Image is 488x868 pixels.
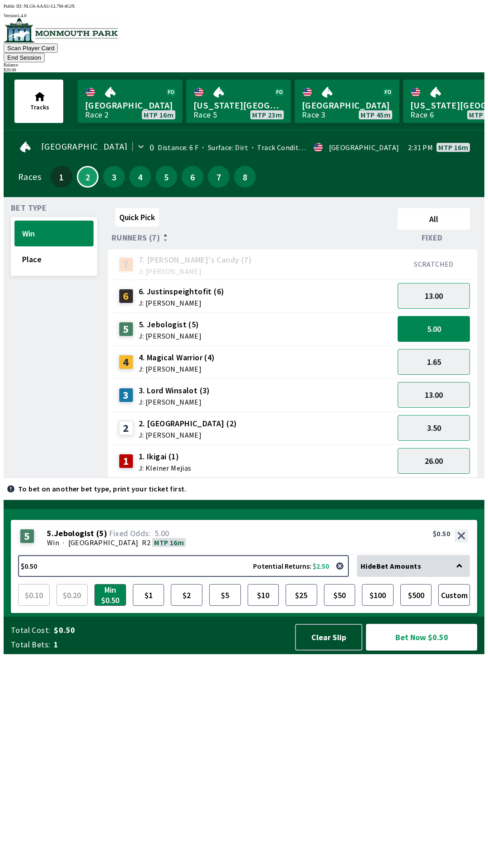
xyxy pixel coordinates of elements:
span: Clear Slip [303,632,354,642]
button: Scan Player Card [4,43,58,53]
span: Win [47,538,59,547]
button: 6 [182,166,203,188]
span: 1 [53,174,70,180]
a: [GEOGRAPHIC_DATA]Race 3MTP 45m [295,80,399,123]
span: [GEOGRAPHIC_DATA] [302,99,392,111]
div: Race 5 [193,111,217,118]
button: Clear Slip [295,624,362,651]
button: 2 [77,166,99,188]
span: 3. Lord Winsalot (3) [139,385,210,396]
span: 3.50 [427,423,441,433]
span: 5 . [47,529,54,538]
button: All [398,208,470,230]
span: Runners (7) [112,234,160,241]
span: Bet Type [11,204,47,212]
button: $0.50Potential Returns: $2.50 [18,555,349,577]
button: $50 [324,584,356,606]
span: 1.65 [427,357,441,367]
span: $10 [250,586,277,604]
span: 3 [105,174,122,180]
button: 5 [155,166,177,188]
div: SCRATCHED [398,259,470,269]
span: J: [PERSON_NAME] [139,365,215,373]
div: Fixed [394,233,474,242]
button: 4 [129,166,151,188]
span: J: [PERSON_NAME] [139,332,202,340]
span: $500 [403,586,430,604]
button: Min $0.50 [94,584,126,606]
span: Total Bets: [11,639,50,650]
span: 2 [80,175,95,179]
div: Race 6 [410,111,434,118]
span: J: [PERSON_NAME] [139,398,210,406]
button: Custom [438,584,470,606]
span: 5. Jebologist (5) [139,319,202,330]
span: 26.00 [425,456,443,466]
button: 8 [234,166,256,188]
span: $5 [211,586,239,604]
span: J: [PERSON_NAME] [139,299,225,307]
span: · [63,538,64,547]
div: 5 [119,322,133,336]
button: $10 [248,584,279,606]
span: Tracks [30,103,49,111]
span: All [402,214,466,224]
span: [GEOGRAPHIC_DATA] [85,99,175,111]
button: 3.50 [398,415,470,441]
button: End Session [4,53,45,62]
span: [GEOGRAPHIC_DATA] [68,538,139,547]
span: [US_STATE][GEOGRAPHIC_DATA] [193,99,284,111]
div: Public ID: [4,4,484,9]
span: MTP 16m [144,111,174,118]
button: $2 [171,584,202,606]
span: Place [22,254,86,264]
button: $5 [209,584,241,606]
span: Hide Bet Amounts [361,561,421,571]
img: venue logo [4,18,118,42]
span: [GEOGRAPHIC_DATA] [41,143,128,150]
div: Race 2 [85,111,108,118]
button: Tracks [14,80,63,123]
span: Bet Now $0.50 [374,632,469,643]
button: 13.00 [398,283,470,309]
div: $0.50 [433,529,450,538]
p: To bet on another bet type, print your ticket first. [18,485,187,492]
div: [GEOGRAPHIC_DATA] [329,144,399,151]
span: 13.00 [425,291,443,301]
span: MTP 16m [438,144,468,151]
span: Track Condition: Firm [248,143,328,152]
span: Surface: Dirt [198,143,248,152]
div: Version 1.4.0 [4,13,484,18]
button: Place [14,246,94,272]
span: MTP 16m [154,538,184,547]
span: 2. [GEOGRAPHIC_DATA] (2) [139,418,237,429]
div: Balance [4,62,484,67]
span: Quick Pick [119,212,155,222]
span: $50 [326,586,353,604]
span: J: Kleiner Mejias [139,464,192,472]
button: $1 [133,584,164,606]
button: 1.65 [398,349,470,375]
div: 5 [20,529,34,543]
span: 1. Ikigai (1) [139,451,192,462]
span: MTP 23m [252,111,282,118]
button: Win [14,221,94,246]
button: $100 [362,584,394,606]
span: $25 [288,586,315,604]
div: 1 [119,454,133,468]
button: $25 [286,584,317,606]
span: $0.50 [54,625,286,636]
span: Jebologist [54,529,94,538]
button: 3 [103,166,125,188]
button: 7 [208,166,230,188]
span: $2 [173,586,200,604]
a: [GEOGRAPHIC_DATA]Race 2MTP 16m [78,80,183,123]
span: Total Cost: [11,625,50,636]
span: Distance: 6 F [158,143,198,152]
div: 7 [119,257,133,272]
span: 4 [131,174,149,180]
span: 6. Justinspeightofit (6) [139,286,225,297]
div: 2 [119,421,133,435]
span: Custom [441,586,468,604]
span: 5.00 [427,324,441,334]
